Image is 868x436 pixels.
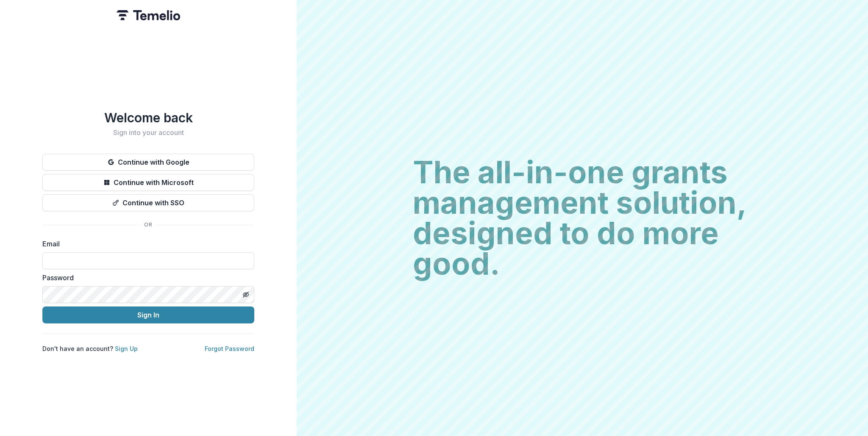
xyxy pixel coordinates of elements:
label: Email [42,239,249,249]
button: Toggle password visibility [239,288,253,301]
button: Continue with Microsoft [42,174,254,191]
p: Don't have an account? [42,344,138,353]
a: Forgot Password [205,345,254,352]
a: Sign Up [115,345,138,352]
img: Temelio [117,10,180,20]
button: Sign In [42,306,254,323]
h2: Sign into your account [42,129,254,137]
button: Continue with Google [42,154,254,171]
button: Continue with SSO [42,194,254,211]
label: Password [42,273,249,283]
h1: Welcome back [42,110,254,125]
